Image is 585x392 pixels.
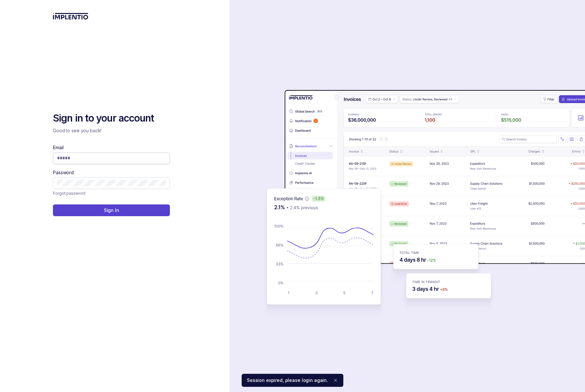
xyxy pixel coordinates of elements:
button: Sign In [53,204,170,216]
p: Good to see you back! [53,127,170,134]
label: Password [53,169,74,176]
a: Link Forgot password [53,190,85,197]
p: Session expired, please login again. [247,377,328,384]
p: Sign In [104,207,119,214]
p: Forgot password [53,190,85,197]
img: logo [53,13,88,20]
label: Email [53,144,63,151]
h2: Sign in to your account [53,112,170,125]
